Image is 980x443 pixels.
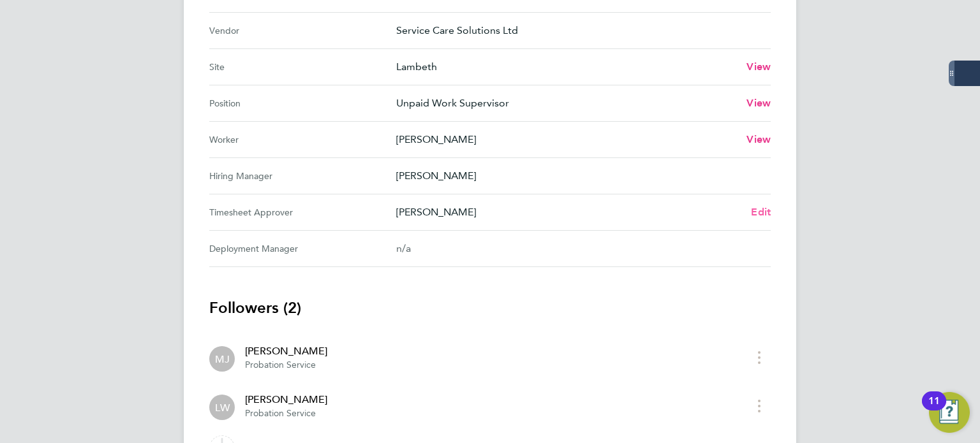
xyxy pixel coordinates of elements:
[751,206,771,218] span: Edit
[928,401,940,418] div: 11
[209,205,396,220] div: Timesheet Approver
[396,59,736,75] p: Lambeth
[209,132,396,147] div: Worker
[209,395,235,420] div: Lois Walters
[245,344,327,359] div: [PERSON_NAME]
[396,205,741,220] p: [PERSON_NAME]
[209,241,396,256] div: Deployment Manager
[751,205,771,220] a: Edit
[396,23,761,38] p: Service Care Solutions Ltd
[746,59,771,75] a: View
[245,392,327,407] div: [PERSON_NAME]
[209,23,396,38] div: Vendor
[396,168,761,184] p: [PERSON_NAME]
[209,298,771,318] h3: Followers (2)
[396,241,750,256] div: n/a
[746,96,771,111] a: View
[209,168,396,184] div: Hiring Manager
[396,96,736,111] p: Unpaid Work Supervisor
[209,346,235,372] div: Michelle Johnson
[929,392,970,433] button: Open Resource Center, 11 new notifications
[245,359,316,370] span: Probation Service
[245,408,316,419] span: Probation Service
[396,132,736,147] p: [PERSON_NAME]
[215,352,230,366] span: MJ
[748,396,771,416] button: timesheet menu
[746,133,771,145] span: View
[746,61,771,73] span: View
[209,59,396,75] div: Site
[746,132,771,147] a: View
[209,96,396,111] div: Position
[746,97,771,109] span: View
[748,347,771,367] button: timesheet menu
[215,400,230,414] span: LW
